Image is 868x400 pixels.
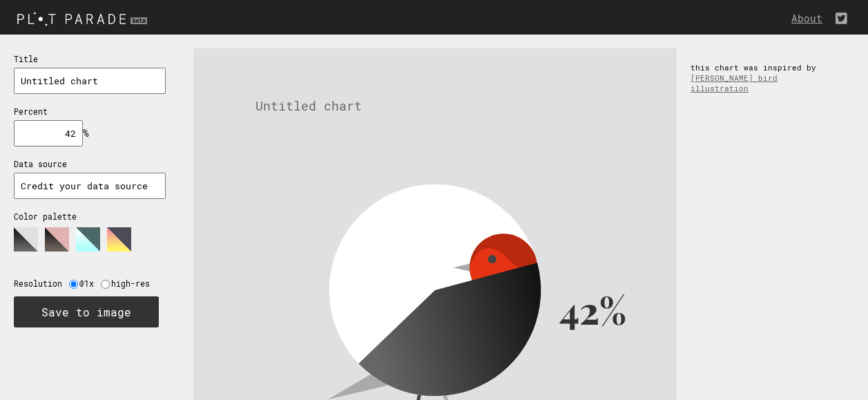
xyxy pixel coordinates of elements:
[255,97,362,114] text: Untitled chart
[691,73,778,93] a: [PERSON_NAME] bird illustration
[14,278,69,289] label: Resolution
[14,211,166,222] p: Color palette
[677,48,842,107] div: this chart was inspired by
[111,278,157,289] label: high-res
[79,278,101,289] label: @1x
[559,285,626,334] text: 42%
[14,106,166,117] p: Percent
[14,54,166,64] p: Title
[14,159,166,169] p: Data source
[791,12,829,25] a: About
[14,296,159,327] button: Save to image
